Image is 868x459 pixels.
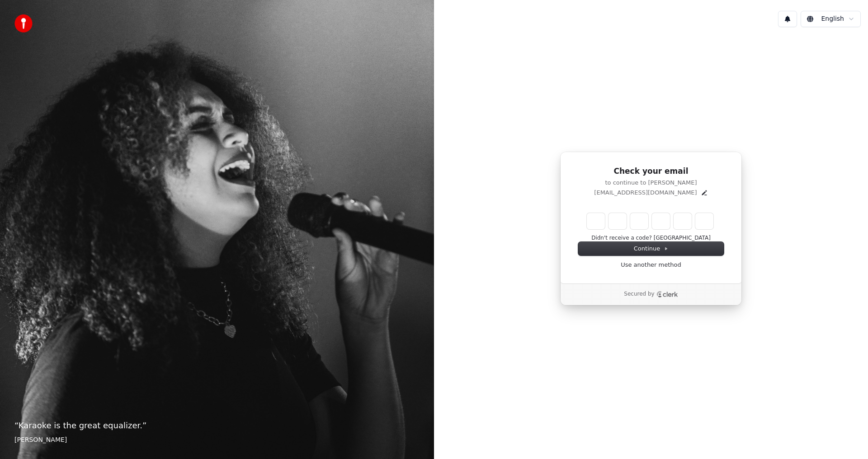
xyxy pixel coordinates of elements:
[587,213,605,229] input: Enter verification code. Digit 1
[585,211,715,231] div: Verification code input
[578,179,724,187] p: to continue to [PERSON_NAME]
[630,213,648,229] input: Digit 3
[652,213,670,229] input: Digit 4
[656,291,678,297] a: Clerk logo
[14,14,33,32] img: youka
[609,213,627,229] input: Digit 2
[594,189,697,197] p: [EMAIL_ADDRESS][DOMAIN_NAME]
[14,419,420,432] p: “ Karaoke is the great equalizer. ”
[674,213,692,229] input: Digit 5
[591,235,711,242] button: Didn't receive a code? [GEOGRAPHIC_DATA]
[624,291,654,298] p: Secured by
[14,436,420,445] footer: [PERSON_NAME]
[621,261,681,269] a: Use another method
[634,245,668,253] span: Continue
[695,213,713,229] input: Digit 6
[701,189,708,196] button: Edit
[578,166,724,177] h1: Check your email
[578,242,724,255] button: Continue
